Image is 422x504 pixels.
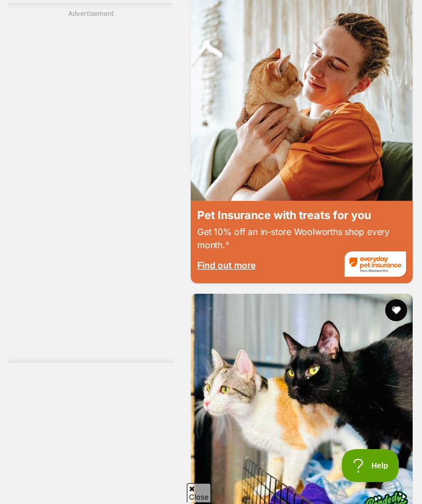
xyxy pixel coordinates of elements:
[8,3,173,363] div: Advertisement
[187,483,211,502] span: Close
[385,299,407,321] button: favourite
[342,449,400,482] iframe: Help Scout Beacon - Open
[47,23,135,352] iframe: Advertisement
